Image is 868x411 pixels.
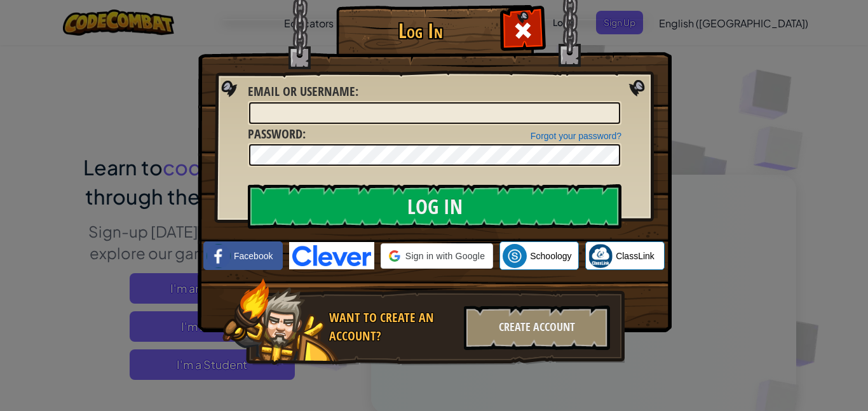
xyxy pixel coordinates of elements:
[503,244,527,268] img: schoology.png
[248,125,306,144] label: :
[234,250,273,262] span: Facebook
[464,306,610,350] div: Create Account
[329,309,456,345] div: Want to create an account?
[405,250,485,262] span: Sign in with Google
[289,242,374,269] img: clever-logo-blue.png
[207,244,231,268] img: facebook_small.png
[248,83,358,101] label: :
[616,250,654,262] span: ClassLink
[248,184,621,229] input: Log In
[248,83,355,100] span: Email or Username
[530,250,571,262] span: Schoology
[531,131,621,141] a: Forgot your password?
[339,20,501,42] h1: Log In
[588,244,613,268] img: classlink-logo-small.png
[248,125,302,142] span: Password
[381,243,493,269] div: Sign in with Google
